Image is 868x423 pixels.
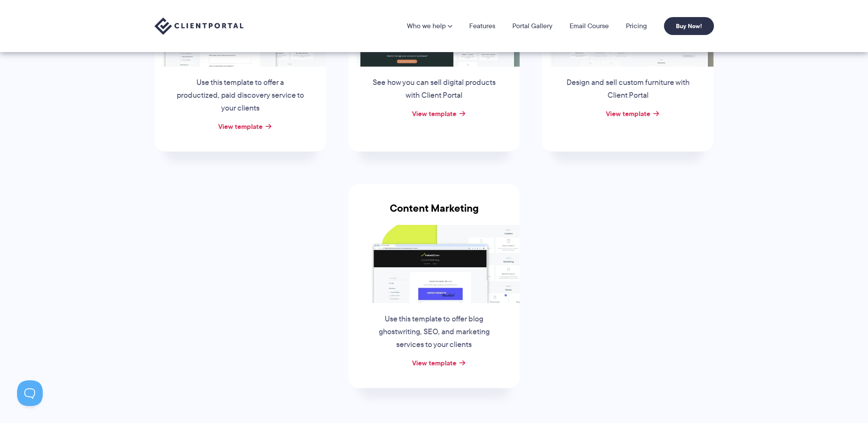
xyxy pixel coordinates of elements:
a: Who we help [407,23,452,29]
a: Features [469,23,495,29]
a: View template [605,108,650,119]
iframe: Toggle Customer Support [17,380,43,406]
a: Email Course [570,23,609,29]
p: See how you can sell digital products with Client Portal [369,76,499,102]
p: Use this template to offer blog ghostwriting, SEO, and marketing services to your clients [369,313,499,351]
p: Design and sell custom furniture with Client Portal [563,76,693,102]
a: View template [412,358,456,368]
a: View template [218,121,263,131]
a: Buy Now! [664,17,714,35]
a: Portal Gallery [512,23,552,29]
p: Use this template to offer a productized, paid discovery service to your clients [175,76,305,115]
h3: Content Marketing [348,202,520,225]
a: View template [412,108,456,119]
a: Pricing [626,23,647,29]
